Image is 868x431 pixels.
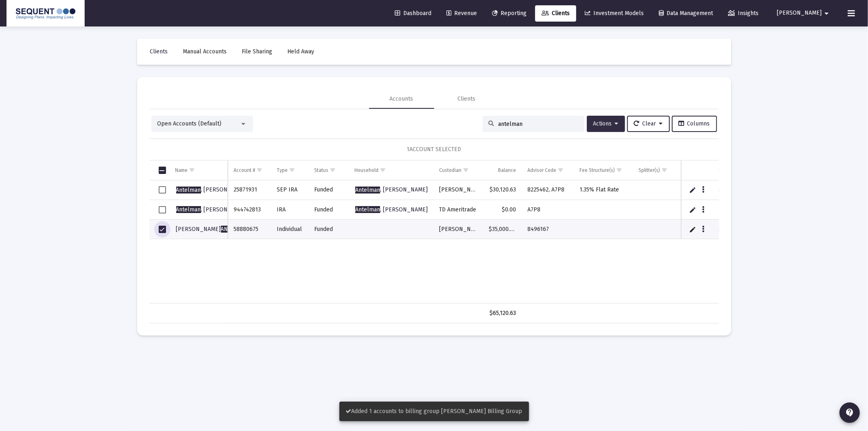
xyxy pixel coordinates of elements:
span: Antelman [176,187,201,194]
button: Columns [672,116,717,132]
td: Column Name [170,161,228,180]
td: $35,000.00 [483,220,522,239]
div: Funded [314,206,343,214]
span: Reporting [492,10,527,17]
a: File Sharing [236,44,279,60]
span: [PERSON_NAME] [176,226,249,233]
span: Manual Accounts [183,48,227,55]
a: [PERSON_NAME]ANTELMAN [175,223,250,235]
div: Clients [458,95,476,103]
mat-icon: arrow_drop_down [822,5,831,22]
a: Dashboard [388,5,438,22]
span: Show filter options for column 'Fee Structure(s)' [616,167,622,173]
span: Revenue [446,10,477,17]
img: Dashboard [13,5,79,22]
td: Column Type [271,161,308,180]
td: [PERSON_NAME] [433,180,483,200]
div: Select all [159,167,166,174]
span: Show filter options for column 'Splitter(s)' [661,167,667,173]
a: Clients [144,44,175,60]
span: Show filter options for column 'Account #' [256,167,262,173]
span: Show filter options for column 'Custodian' [463,167,469,173]
a: Edit [689,186,696,194]
td: IRA [271,200,308,220]
span: File Sharing [242,48,273,55]
span: Clear [634,120,663,127]
td: TD Ameritrade [433,200,483,220]
div: Funded [314,225,343,233]
span: ACCOUNT SELECTED [410,146,461,153]
td: Column Household [349,161,433,180]
td: Column Balance [483,161,522,180]
div: Account # [234,167,255,174]
td: 944742813 [228,200,271,220]
span: Columns [679,120,710,127]
span: Open Accounts (Default) [157,120,222,127]
a: Insights [722,5,765,22]
td: $0.00 [483,200,522,220]
td: Individual [271,220,308,239]
span: Show filter options for column 'Advisor Code' [558,167,564,173]
div: Balance [498,167,516,174]
td: 1.35% Flat Rate [574,180,633,200]
span: Show filter options for column 'Type' [289,167,295,173]
td: $30,120.63 [483,180,522,200]
td: Column Advisor Code [522,161,574,180]
div: Select row [159,186,166,194]
div: Fee Structure(s) [579,167,615,174]
td: 25871931 [228,180,271,200]
td: A7P8 [522,200,574,220]
td: 8496167 [522,220,574,239]
a: Edit [689,206,696,213]
span: Show filter options for column 'Status' [330,167,336,173]
div: Custodian [439,167,461,174]
div: Splitter(s) [638,167,660,174]
a: Antelman, [PERSON_NAME] [354,184,429,196]
a: Held Away [281,44,321,60]
div: Advisor Code [527,167,556,174]
span: Dashboard [395,10,431,17]
span: 1 [407,146,410,153]
span: Antelman [355,187,380,194]
a: Edit [689,226,696,233]
button: Actions [587,116,625,132]
a: Manual Accounts [177,44,234,60]
input: Search [498,121,578,128]
div: Name [175,167,188,174]
td: [PERSON_NAME] [433,220,483,239]
a: Reporting [485,5,533,22]
span: [PERSON_NAME] [777,10,822,17]
div: Status [314,167,328,174]
span: Data Management [659,10,713,17]
td: 8225462, A7P8 [522,180,574,200]
a: Antelman, [PERSON_NAME] [175,204,249,216]
span: , [PERSON_NAME] [355,206,428,213]
td: Column Status [308,161,349,180]
span: Actions [593,120,619,127]
span: Antelman [176,206,201,213]
td: Column Account # [228,161,271,180]
div: Funded [314,186,343,194]
div: $65,120.63 [489,309,516,317]
div: Select row [159,226,166,233]
button: [PERSON_NAME] [767,5,841,21]
span: , [PERSON_NAME] [176,186,249,193]
a: Data Management [652,5,719,22]
span: Insights [728,10,759,17]
div: Type [277,167,288,174]
a: Antelman, [PERSON_NAME] [354,204,429,216]
a: Revenue [440,5,483,22]
td: SEP IRA [271,180,308,200]
td: Column Fee Structure(s) [574,161,633,180]
div: Select row [159,206,166,213]
td: 58880675 [228,220,271,239]
span: , [PERSON_NAME] [176,206,249,213]
button: Clear [627,116,670,132]
div: Data grid [149,161,719,323]
div: Household [354,167,378,174]
span: Show filter options for column 'Household' [380,167,386,173]
a: Antelman, [PERSON_NAME] [175,184,249,196]
span: Investment Models [585,10,644,17]
td: Column Splitter(s) [633,161,682,180]
div: Accounts [390,95,413,103]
